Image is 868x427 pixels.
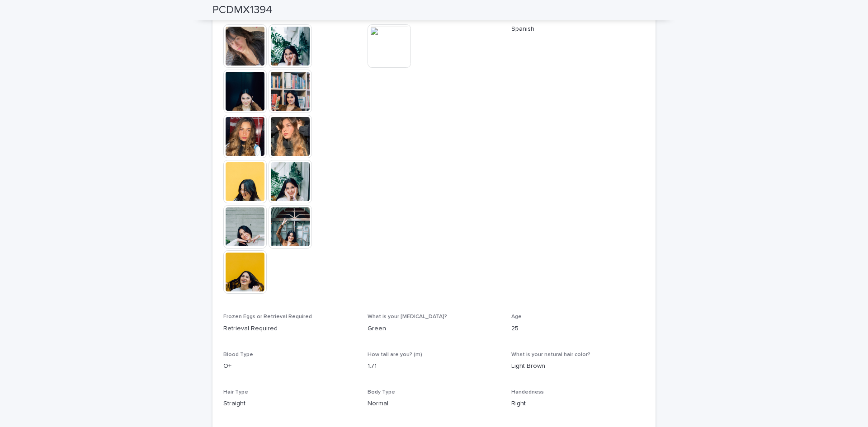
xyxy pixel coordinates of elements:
p: 25 [511,324,645,333]
p: Normal [368,399,501,408]
p: Retrieval Required [223,324,357,333]
span: Handedness [511,389,544,395]
span: Age [511,314,522,319]
p: Straight [223,399,357,408]
p: Spanish [511,24,645,34]
p: Green [368,324,501,333]
p: Right [511,399,645,408]
span: Blood Type [223,352,253,357]
p: O+ [223,361,357,371]
span: Body Type [368,389,395,395]
p: 1.71 [368,361,501,371]
h2: PCDMX1394 [212,4,272,17]
span: Hair Type [223,389,248,395]
span: What is your natural hair color? [511,352,590,357]
span: Frozen Eggs or Retrieval Required [223,314,312,319]
span: What is your [MEDICAL_DATA]? [368,314,447,319]
span: How tall are you? (m) [368,352,422,357]
p: Light Brown [511,361,645,371]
